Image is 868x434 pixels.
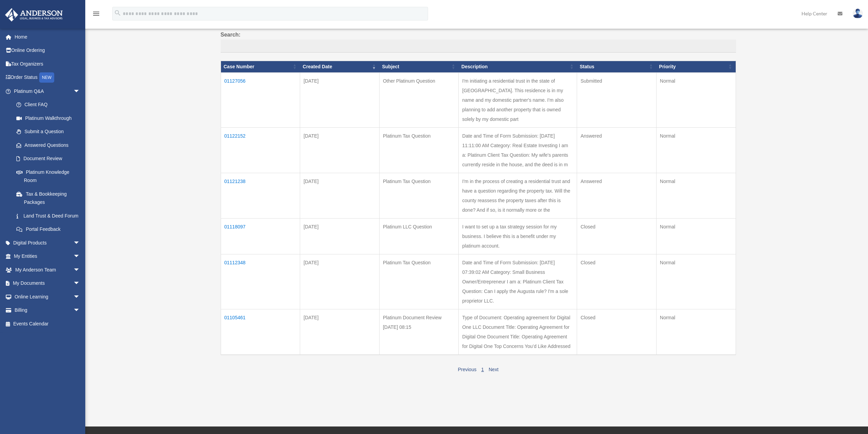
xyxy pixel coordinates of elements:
[379,61,459,72] th: Subject: activate to sort column ascending
[5,317,90,331] a: Events Calendar
[92,12,100,18] a: menu
[10,98,87,112] a: Client FAQ
[221,218,300,254] td: 01118097
[300,218,380,254] td: [DATE]
[656,173,736,218] td: Normal
[656,61,736,72] th: Priority: activate to sort column ascending
[379,309,459,355] td: Platinum Document Review [DATE] 08:15
[853,9,863,18] img: User Pic
[10,152,87,166] a: Document Review
[73,263,87,277] span: arrow_drop_down
[73,84,87,98] span: arrow_drop_down
[10,165,87,187] a: Platinum Knowledge Room
[5,304,90,317] a: Billingarrow_drop_down
[379,173,459,218] td: Platinum Tax Question
[10,209,87,223] a: Land Trust & Deed Forum
[10,223,87,236] a: Portal Feedback
[656,309,736,355] td: Normal
[577,254,657,309] td: Closed
[577,72,657,127] td: Submitted
[221,173,300,218] td: 01121238
[379,72,459,127] td: Other Platinum Question
[300,173,380,218] td: [DATE]
[10,125,87,139] a: Submit a Question
[656,72,736,127] td: Normal
[221,309,300,355] td: 01105461
[459,127,577,173] td: Date and Time of Form Submission: [DATE] 11:11:00 AM Category: Real Estate Investing I am a: Plat...
[3,8,65,22] img: Anderson Advisors Platinum Portal
[5,44,90,57] a: Online Ordering
[379,127,459,173] td: Platinum Tax Question
[577,309,657,355] td: Closed
[459,218,577,254] td: I want to set up a tax strategy session for my business. I believe this is a benefit under my pla...
[5,290,90,304] a: Online Learningarrow_drop_down
[300,61,380,72] th: Created Date: activate to sort column ascending
[300,309,380,355] td: [DATE]
[459,72,577,127] td: I'm initiating a residential trust in the state of [GEOGRAPHIC_DATA]. This residence is in my nam...
[300,254,380,309] td: [DATE]
[39,72,54,83] div: NEW
[5,57,90,71] a: Tax Organizers
[10,111,87,125] a: Platinum Walkthrough
[5,236,90,250] a: Digital Productsarrow_drop_down
[577,61,657,72] th: Status: activate to sort column ascending
[221,40,736,53] input: Search:
[5,263,90,277] a: My Anderson Teamarrow_drop_down
[73,290,87,304] span: arrow_drop_down
[221,254,300,309] td: 01112348
[73,250,87,264] span: arrow_drop_down
[5,30,90,44] a: Home
[577,127,657,173] td: Answered
[114,9,121,17] i: search
[5,71,90,85] a: Order StatusNEW
[379,254,459,309] td: Platinum Tax Question
[459,173,577,218] td: I'm in the process of creating a residential trust and have a question regarding the property tax...
[5,84,87,98] a: Platinum Q&Aarrow_drop_down
[656,218,736,254] td: Normal
[459,61,577,72] th: Description: activate to sort column ascending
[221,127,300,173] td: 01122152
[92,10,100,18] i: menu
[5,250,90,263] a: My Entitiesarrow_drop_down
[300,72,380,127] td: [DATE]
[459,309,577,355] td: Type of Document: Operating agreement for Digital One LLC Document Title: Operating Agreement for...
[300,127,380,173] td: [DATE]
[459,254,577,309] td: Date and Time of Form Submission: [DATE] 07:39:02 AM Category: Small Business Owner/Entrepreneur ...
[221,72,300,127] td: 01127056
[577,218,657,254] td: Closed
[656,254,736,309] td: Normal
[5,277,90,290] a: My Documentsarrow_drop_down
[379,218,459,254] td: Platinum LLC Question
[221,61,300,72] th: Case Number: activate to sort column ascending
[10,187,87,209] a: Tax & Bookkeeping Packages
[73,304,87,318] span: arrow_drop_down
[221,30,736,53] label: Search:
[577,173,657,218] td: Answered
[73,277,87,291] span: arrow_drop_down
[10,138,84,152] a: Answered Questions
[656,127,736,173] td: Normal
[458,367,476,372] a: Previous
[489,367,499,372] a: Next
[73,236,87,250] span: arrow_drop_down
[481,367,484,372] a: 1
